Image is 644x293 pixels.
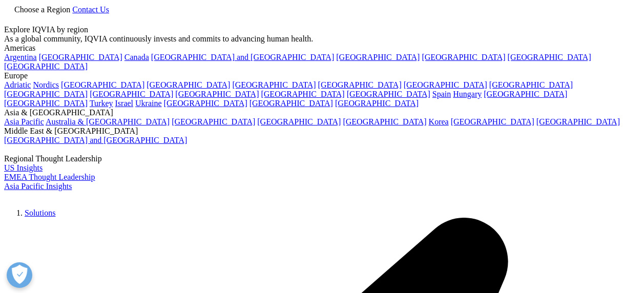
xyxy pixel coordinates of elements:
[508,53,591,61] a: [GEOGRAPHIC_DATA]
[432,90,451,98] a: Spain
[164,99,247,108] a: [GEOGRAPHIC_DATA]
[172,117,255,126] a: [GEOGRAPHIC_DATA]
[61,80,144,89] a: [GEOGRAPHIC_DATA]
[4,136,187,144] a: [GEOGRAPHIC_DATA] and [GEOGRAPHIC_DATA]
[489,80,573,89] a: [GEOGRAPHIC_DATA]
[335,99,419,108] a: [GEOGRAPHIC_DATA]
[343,117,426,126] a: [GEOGRAPHIC_DATA]
[347,90,430,98] a: [GEOGRAPHIC_DATA]
[4,80,31,89] a: Adriatic
[25,208,55,217] a: Solutions
[4,173,95,181] a: EMEA Thought Leadership
[4,25,640,34] div: Explore IQVIA by region
[261,90,344,98] a: [GEOGRAPHIC_DATA]
[4,182,72,191] a: Asia Pacific Insights
[33,80,59,89] a: Nordics
[4,34,640,44] div: As a global community, IQVIA continuously invests and commits to advancing human health.
[151,53,334,61] a: [GEOGRAPHIC_DATA] and [GEOGRAPHIC_DATA]
[39,53,122,61] a: [GEOGRAPHIC_DATA]
[4,117,44,126] a: Asia Pacific
[451,117,534,126] a: [GEOGRAPHIC_DATA]
[429,117,449,126] a: Korea
[90,99,113,108] a: Turkey
[135,99,162,108] a: Ukraine
[336,53,420,61] a: [GEOGRAPHIC_DATA]
[232,80,316,89] a: [GEOGRAPHIC_DATA]
[46,117,170,126] a: Australia & [GEOGRAPHIC_DATA]
[4,163,43,172] a: US Insights
[7,262,32,288] button: Open Preferences
[4,44,640,53] div: Americas
[4,127,640,136] div: Middle East & [GEOGRAPHIC_DATA]
[14,5,70,14] span: Choose a Region
[4,62,88,71] a: [GEOGRAPHIC_DATA]
[404,80,487,89] a: [GEOGRAPHIC_DATA]
[175,90,259,98] a: [GEOGRAPHIC_DATA]
[250,99,333,108] a: [GEOGRAPHIC_DATA]
[4,53,37,61] a: Argentina
[318,80,402,89] a: [GEOGRAPHIC_DATA]
[4,71,640,80] div: Europe
[147,80,230,89] a: [GEOGRAPHIC_DATA]
[257,117,341,126] a: [GEOGRAPHIC_DATA]
[115,99,134,108] a: Israel
[422,53,505,61] a: [GEOGRAPHIC_DATA]
[4,154,640,163] div: Regional Thought Leadership
[124,53,149,61] a: Canada
[90,90,173,98] a: [GEOGRAPHIC_DATA]
[536,117,620,126] a: [GEOGRAPHIC_DATA]
[4,108,640,117] div: Asia & [GEOGRAPHIC_DATA]
[484,90,567,98] a: [GEOGRAPHIC_DATA]
[72,5,109,14] a: Contact Us
[4,99,88,108] a: [GEOGRAPHIC_DATA]
[4,90,88,98] a: [GEOGRAPHIC_DATA]
[453,90,482,98] a: Hungary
